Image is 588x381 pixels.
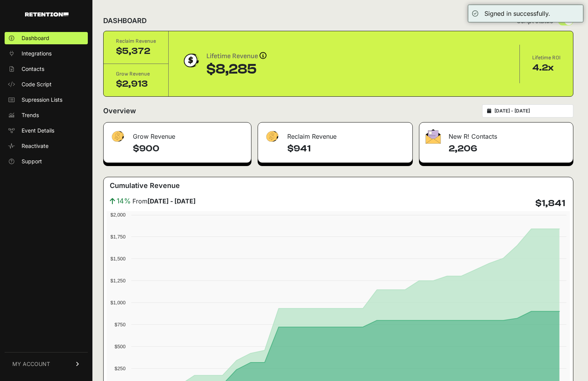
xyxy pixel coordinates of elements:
div: New R! Contacts [419,123,573,146]
text: $2,000 [111,212,126,218]
img: dollar-coin-05c43ed7efb7bc0c12610022525b4bbbb207c7efeef5aecc26f025e68dcafac9.png [181,51,200,70]
span: Contacts [22,65,44,73]
span: Event Details [22,127,54,134]
span: MY ACCOUNT [12,360,50,368]
h4: $1,841 [535,197,565,210]
div: Lifetime ROI [532,54,561,62]
a: Dashboard [5,32,88,44]
img: fa-envelope-19ae18322b30453b285274b1b8af3d052b27d846a4fbe8435d1a52b978f639a2.png [426,129,441,144]
div: Reclaim Revenue [258,123,412,146]
a: Contacts [5,63,88,75]
span: Supression Lists [22,96,62,104]
span: Support [22,158,42,165]
a: MY ACCOUNT [5,352,88,376]
a: Supression Lists [5,94,88,106]
div: $2,913 [116,78,156,90]
a: Support [5,155,88,168]
div: $5,372 [116,45,156,57]
text: $1,500 [111,256,126,262]
text: $500 [115,344,126,349]
text: $1,750 [111,234,126,240]
div: Reclaim Revenue [116,37,156,45]
a: Reactivate [5,140,88,152]
h3: Cumulative Revenue [110,180,180,191]
div: Grow Revenue [116,70,156,78]
h2: DASHBOARD [103,15,147,26]
text: $1,000 [111,300,126,305]
strong: [DATE] - [DATE] [147,197,196,205]
span: From [132,196,196,206]
img: fa-dollar-13500eef13a19c4ab2b9ed9ad552e47b0d9fc28b02b83b90ba0e00f96d6372e9.png [264,129,280,144]
img: fa-dollar-13500eef13a19c4ab2b9ed9ad552e47b0d9fc28b02b83b90ba0e00f96d6372e9.png [110,129,125,144]
a: Code Script [5,78,88,91]
div: Grow Revenue [104,123,251,146]
a: Event Details [5,124,88,137]
text: $750 [115,322,126,327]
div: Lifetime Revenue [206,51,266,62]
h4: $900 [133,143,245,155]
text: $250 [115,366,126,371]
h4: 2,206 [449,143,567,155]
img: Retention.com [25,12,69,17]
span: 14% [117,196,131,206]
div: 4.2x [532,62,561,74]
h4: $941 [287,143,406,155]
div: Signed in successfully. [484,9,550,18]
span: Integrations [22,50,52,57]
div: $8,285 [206,62,266,77]
a: Trends [5,109,88,121]
a: Integrations [5,47,88,60]
span: Reactivate [22,142,49,150]
h2: Overview [103,106,136,116]
span: Dashboard [22,34,49,42]
text: $1,250 [111,278,126,284]
span: Code Script [22,81,52,88]
span: Trends [22,111,39,119]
